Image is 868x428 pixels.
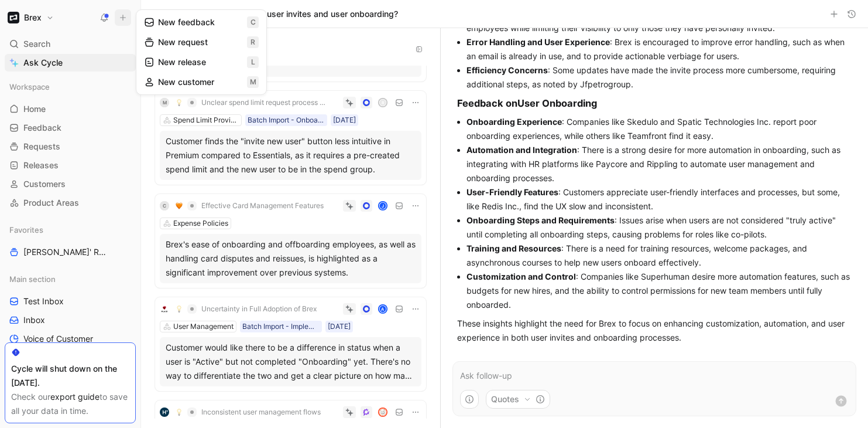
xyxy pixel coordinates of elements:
div: Customer would like there to be a difference in status when a user is "Active" but not completed ... [166,341,416,383]
button: 💡Unclear spend limit request process causes user frustration [171,96,332,110]
div: User Management [173,321,234,332]
div: M [160,98,169,107]
strong: Onboarding Steps and Requirements [466,215,615,225]
li: : There is a strong desire for more automation in onboarding, such as integrating with HR platfor... [466,143,852,185]
span: Requests [23,141,60,152]
strong: User Onboarding [517,97,597,109]
img: logo [160,304,169,314]
div: [DATE] [333,114,356,126]
div: [DATE] [328,321,351,332]
span: Inbox [23,314,45,326]
span: m [247,76,259,88]
span: Voice of Customer [23,333,93,345]
div: Check our to save all your data in time. [11,390,129,418]
h1: Brex [24,12,42,23]
button: New releasel [139,52,264,72]
div: Brex's ease of onboarding and offboarding employees, as well as handling card disputes and reissu... [166,237,416,280]
div: Expense Policies [173,218,228,229]
span: Product Areas [23,197,79,209]
img: 🧡 [176,202,183,209]
span: Unclear spend limit request process causes user frustration [201,98,328,107]
li: : Companies like Skedulo and Spatic Technologies Inc. report poor onboarding experiences, while o... [466,115,852,143]
div: Search [5,35,136,53]
a: Inbox [5,311,136,329]
div: Customer finds the "invite new user" button less intuitive in Premium compared to Essentials, as ... [166,134,416,176]
span: Inconsistent user management flows [201,407,321,417]
strong: Training and Resources [466,243,561,253]
button: New feedbackc [139,12,264,32]
h1: Show me feedback related to user invites and user onboarding? [150,8,398,20]
strong: User-Friendly Features [466,187,558,197]
span: Ask Cycle [23,56,63,70]
strong: Automation and Integration [466,145,577,155]
button: New customerm [139,72,264,92]
div: Favorites [5,221,136,239]
img: 💡 [176,99,183,106]
li: : Issues arise when users are not considered "truly active" until completing all onboarding steps... [466,213,852,242]
span: Search [23,37,50,51]
button: 💡Uncertainty in Full Adoption of Brex [171,302,321,316]
div: J [379,202,387,210]
span: Releases [23,159,59,171]
span: l [247,56,259,68]
button: New requestr [139,32,264,52]
strong: Customization and Control [466,271,576,281]
button: Quotes [486,390,550,409]
span: Feedback [23,122,61,134]
div: Main section [5,270,136,288]
button: BrexBrex [5,9,57,26]
span: c [247,16,259,28]
div: Cycle will shut down on the [DATE]. [11,362,129,390]
img: avatar [379,409,387,416]
li: : There is a need for training resources, welcome packages, and asynchronous courses to help new ... [466,242,852,270]
a: [PERSON_NAME]' Requests [5,243,136,261]
span: Test Inbox [23,295,64,307]
span: r [247,36,259,48]
img: Brex [8,12,19,23]
strong: Onboarding Experience [466,117,562,127]
img: 💡 [176,409,183,416]
div: C [160,201,169,210]
a: Product Areas [5,194,136,212]
strong: Error Handling and User Experience [466,37,610,47]
li: : Customers appreciate user-friendly interfaces and processes, but some, like Redis Inc., find th... [466,185,852,213]
img: logo [160,407,169,417]
strong: Efficiency Concerns [466,65,548,75]
a: Feedback [5,119,136,137]
a: Test Inbox [5,293,136,310]
a: Voice of Customer [5,330,136,348]
button: 💡Inconsistent user management flows [171,405,325,419]
a: Customers [5,175,136,193]
span: Uncertainty in Full Adoption of Brex [201,304,317,314]
a: export guide [50,392,100,402]
span: [PERSON_NAME]' Requests [23,246,110,258]
div: Workspace [5,78,136,96]
div: R [379,99,387,107]
img: 💡 [176,305,183,312]
button: 🧡Effective Card Management Features [171,199,328,213]
span: Favorites [9,224,43,236]
li: : Brex is encouraged to improve error handling, such as when an email is already in use, and to p... [466,35,852,63]
li: : Some updates have made the invite process more cumbersome, requiring additional steps, as noted... [466,63,852,91]
span: Main section [9,273,56,285]
a: Ask Cycle [5,54,136,72]
div: A [379,305,387,313]
a: Releases [5,157,136,174]
span: Home [23,103,46,115]
li: : Companies like Superhuman desire more automation features, such as budgets for new hires, and t... [466,270,852,312]
span: Customers [23,178,66,190]
span: Effective Card Management Features [201,201,324,210]
a: Requests [5,138,136,155]
p: These insights highlight the need for Brex to focus on enhancing customization, automation, and u... [457,317,852,345]
div: Batch Import - Implementation [242,321,320,332]
div: Spend Limit Provisioning [173,114,239,126]
h3: Feedback on [457,96,852,110]
span: Workspace [9,81,50,93]
a: Home [5,100,136,118]
div: Batch Import - Onboarded Customer [248,114,325,126]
